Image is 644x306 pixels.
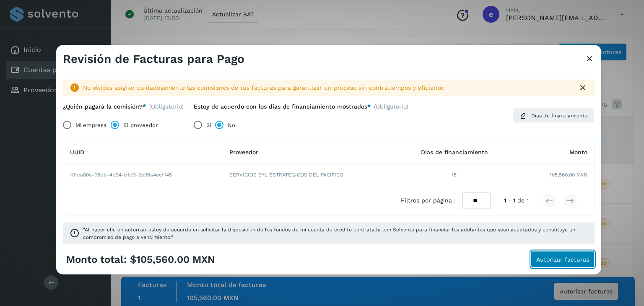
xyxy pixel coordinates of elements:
[206,117,211,133] label: Sí
[63,164,223,186] td: f0fca80e-05bb-4b34-bfd3-2e96a4eef145
[223,164,399,186] td: SERVICIOS SYL ESTRATEGICOS DEL PACIFICO
[63,103,146,110] label: ¿Quién pagará la comisión?
[512,108,595,123] button: Días de financiamiento
[504,196,529,205] span: 1 - 1 de 1
[70,148,84,155] span: UUID
[531,112,587,119] span: Días de financiamiento
[83,226,588,241] span: "Al hacer clic en autorizar estoy de acuerdo en solicitar la disposición de los fondos de mi cuen...
[149,103,184,110] span: (Obligatorio)
[374,103,408,113] span: (Obligatorio)
[228,117,235,133] label: No
[63,52,244,66] h3: Revisión de Facturas para Pago
[399,164,509,186] td: 15
[194,103,371,110] label: Estoy de acuerdo con los días de financiamiento mostrados
[569,148,587,155] span: Monto
[123,117,158,133] label: El proveedor
[75,117,106,133] label: Mi empresa
[229,148,258,155] span: Proveedor
[421,148,488,155] span: Días de financiamiento
[83,83,571,92] div: No olvides asignar cuidadosamente las comisiones de tus facturas para garantizar un proceso sin c...
[550,171,587,179] span: 105,560.00 MXN
[531,251,595,267] button: Autorizar facturas
[536,256,589,262] span: Autorizar facturas
[66,253,127,265] span: Monto total:
[401,196,456,205] span: Filtros por página :
[130,253,215,265] span: $105,560.00 MXN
